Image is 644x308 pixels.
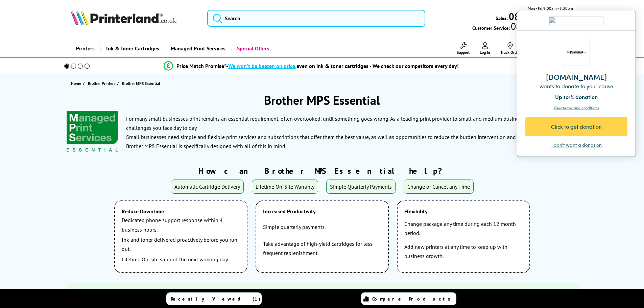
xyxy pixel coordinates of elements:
[62,133,582,142] p: Small businesses need simple and flexible print services and subscriptions that offer them the be...
[407,183,470,190] span: Change or Cancel any Time
[263,222,381,239] p: Simple quarterly payments.
[58,166,586,176] h2: How can Brother MPS Essential help?
[106,40,159,57] span: Ink & Toner Cartridges
[457,42,470,55] a: Support
[122,235,240,255] p: Ink and toner delivered proactively before you run out.
[122,208,240,216] b: Reduce Downtime:
[404,219,523,242] p: Change package any time during each 12 month period.
[256,183,314,190] span: Lifetime On-Site Warranty
[361,292,456,305] a: Compare Products
[67,111,118,154] img: brother-mps-essential-custom-content-logo-160.png
[100,40,164,57] a: Ink & Toner Cartridges
[372,296,454,302] span: Compare Products
[71,10,176,25] img: Printerland Logo
[509,10,573,23] b: 0800 840 3699
[207,10,425,27] input: Search
[62,114,582,133] p: For many small businesses print remains an essential requirement, often overlooked, until somethi...
[457,50,470,55] span: Support
[263,239,381,265] p: Take advantage of high-yield cartridges for less frequent replenishment.
[330,183,392,190] span: Simple Quarterly Payments
[122,255,240,265] p: Lifetime On-site support the next working day.
[480,50,490,55] span: Log In
[62,142,582,151] p: Brother MPS Essential is specifically designed with all of this in mind.
[164,40,231,57] a: Managed Print Services
[496,15,508,21] span: Sales:
[71,40,100,57] a: Printers
[472,23,573,31] span: Customer Service:
[88,80,115,87] span: Brother Printers
[174,183,240,190] span: Automatic Cartridge Delivery
[263,208,381,222] b: Increased Productivity
[176,63,226,69] span: Price Match Promise*
[528,5,573,11] span: Mon - Fri 9:00am - 5:30pm
[58,92,586,108] h1: Brother MPS Essential
[228,63,296,69] span: We won’t be beaten on price,
[88,80,117,87] a: Brother Printers
[122,216,240,235] p: Dedicated phone support response within 4 business hours.
[404,208,523,219] b: Flexibility:
[404,242,523,265] p: Add new printers at any time to keep up with business growth.
[71,10,199,26] a: Printerland Logo
[166,292,262,305] a: Recently Viewed (1)
[510,23,573,29] span: 0800 995 1992
[71,80,83,87] a: Home
[231,40,274,57] a: Special Offers
[226,63,459,69] div: - even on ink & toner cartridges - We check our competitors every day!
[122,81,160,86] span: Brother MPS Essential
[55,60,568,72] li: modal_Promise
[171,296,261,302] span: Recently Viewed (1)
[500,42,520,55] a: Track Order
[508,13,573,20] a: 0800 840 3699
[480,42,490,55] a: Log In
